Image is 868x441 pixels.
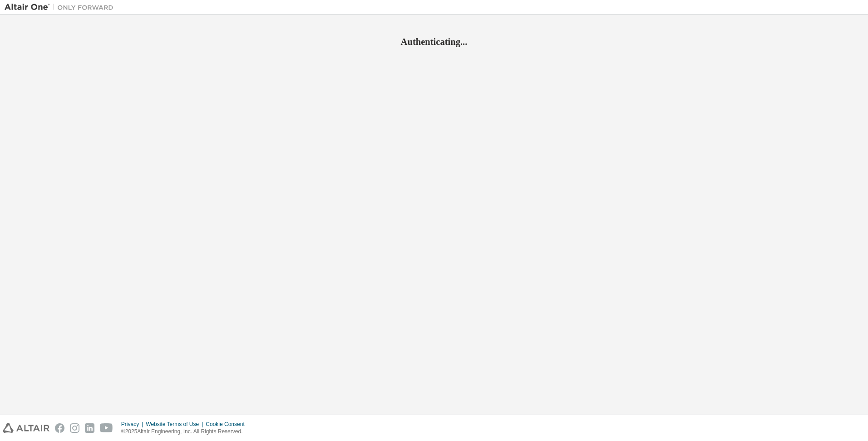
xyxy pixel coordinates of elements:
[100,423,113,433] img: youtube.svg
[5,36,863,48] h2: Authenticating...
[121,428,250,436] p: © 2025 Altair Engineering, Inc. All Rights Reserved.
[85,423,94,433] img: linkedin.svg
[206,421,250,428] div: Cookie Consent
[55,423,64,433] img: facebook.svg
[146,421,206,428] div: Website Terms of Use
[5,3,118,12] img: Altair One
[3,423,49,433] img: altair_logo.svg
[70,423,79,433] img: instagram.svg
[121,421,146,428] div: Privacy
